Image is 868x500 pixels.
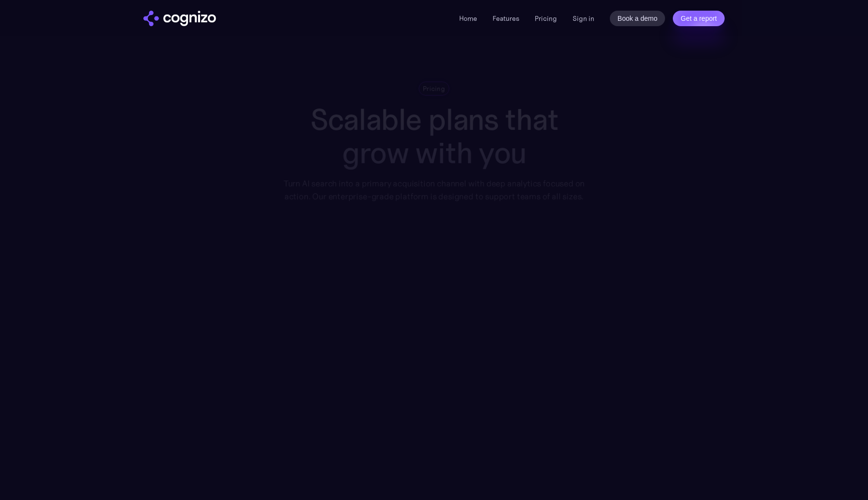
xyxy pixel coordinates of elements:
[673,11,725,26] a: Get a report
[493,14,519,23] a: Features
[535,14,557,23] a: Pricing
[143,11,216,26] a: home
[423,84,445,93] div: Pricing
[277,177,591,203] div: Turn AI search into a primary acquisition channel with deep analytics focused on action. Our ente...
[459,14,477,23] a: Home
[277,103,591,170] h1: Scalable plans that grow with you
[573,13,594,24] a: Sign in
[610,11,666,26] a: Book a demo
[143,11,216,26] img: cognizo logo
